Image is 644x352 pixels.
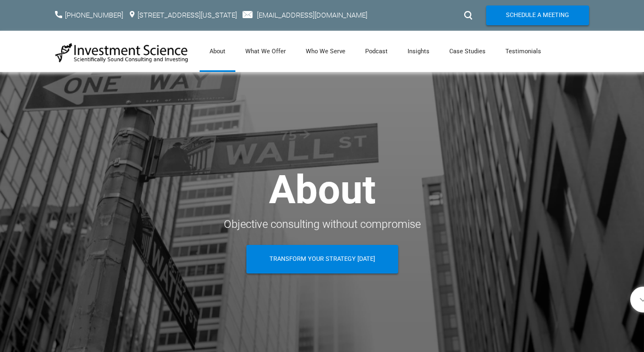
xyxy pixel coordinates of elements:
[496,31,551,72] a: Testimonials
[257,11,367,19] a: [EMAIL_ADDRESS][DOMAIN_NAME]
[55,214,589,234] div: Objective consulting without compromise
[296,31,355,72] a: Who We Serve
[269,245,375,273] span: Transform Your Strategy [DATE]
[55,42,189,63] img: Investment Science | NYC Consulting Services
[246,245,398,273] a: Transform Your Strategy [DATE]
[398,31,439,72] a: Insights
[506,5,569,25] span: Schedule A Meeting
[269,166,376,213] strong: About
[486,5,589,25] a: Schedule A Meeting
[439,31,496,72] a: Case Studies
[200,31,235,72] a: About
[137,11,237,19] a: [STREET_ADDRESS][US_STATE]​
[235,31,296,72] a: What We Offer
[65,11,123,19] a: [PHONE_NUMBER]
[355,31,398,72] a: Podcast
